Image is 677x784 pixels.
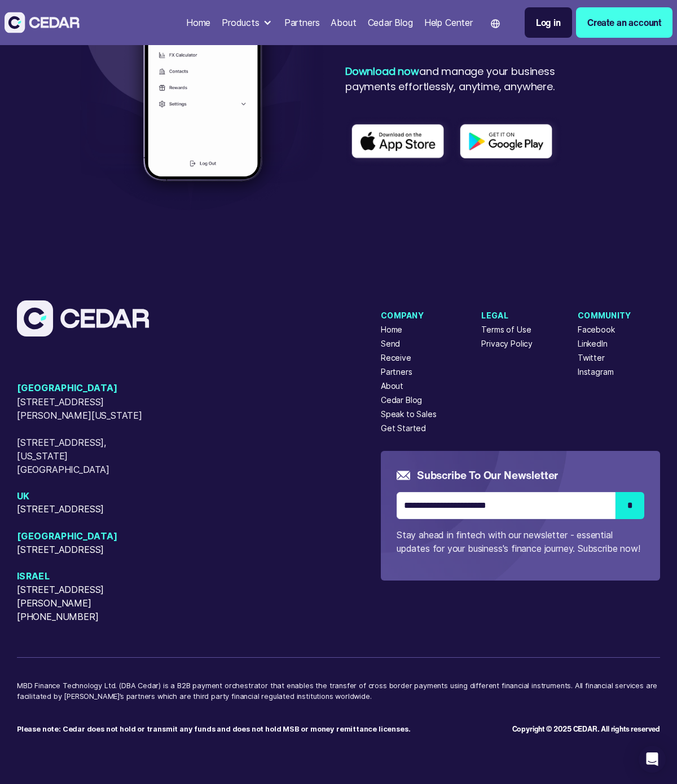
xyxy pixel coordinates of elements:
[481,309,533,321] div: Legal
[420,10,477,35] a: Help Center
[182,10,215,35] a: Home
[17,570,158,583] span: Israel
[639,746,666,773] div: Open Intercom Messenger
[397,468,644,555] form: Email Form
[217,11,278,34] div: Products
[326,10,361,35] a: About
[17,503,158,516] span: [STREET_ADDRESS]
[186,16,210,29] div: Home
[17,725,410,733] strong: Please note: Cedar does not hold or transmit any funds and does not hold MSB or money remittance ...
[578,352,605,364] a: Twitter
[381,366,412,378] a: Partners
[17,713,512,734] p: ‍
[454,117,562,167] img: Play store logo
[481,338,533,349] a: Privacy Policy
[280,10,324,35] a: Partners
[17,543,158,557] span: [STREET_ADDRESS]
[512,724,660,734] div: Copyright © 2025 CEDAR. All rights reserved
[381,338,400,349] a: Send
[17,583,158,623] span: [STREET_ADDRESS][PERSON_NAME][PHONE_NUMBER]
[397,528,644,555] p: Stay ahead in fintech with our newsletter - essential updates for your business's finance journey...
[381,380,403,392] a: About
[424,16,473,29] div: Help Center
[381,408,437,420] a: Speak to Sales
[491,19,500,28] img: world icon
[17,395,158,422] span: [STREET_ADDRESS][PERSON_NAME][US_STATE]
[17,490,158,503] span: UK
[345,3,604,94] div: The Cedar Money App is now available for download on the Apple App Store and Google Play Store! a...
[381,324,402,335] a: Home
[284,16,320,29] div: Partners
[481,324,531,335] a: Terms of Use
[536,16,561,29] div: Log in
[578,309,631,321] div: Community
[417,468,558,483] h5: Subscribe to our newsletter
[576,7,672,38] a: Create an account
[345,117,454,167] img: App store logo
[17,382,158,395] span: [GEOGRAPHIC_DATA]
[345,64,419,78] strong: Download now
[381,309,437,321] div: Company
[578,338,608,349] a: LinkedIn
[578,324,615,335] a: Facebook
[381,352,411,364] a: Receive
[381,394,422,406] a: Cedar Blog
[381,422,426,434] a: Get Started
[363,10,417,35] a: Cedar Blog
[17,530,158,543] span: [GEOGRAPHIC_DATA]
[17,680,660,713] p: MBD Finance Technology Ltd. (DBA Cedar) is a B2B payment orchestrator that enables the transfer o...
[578,366,613,378] a: Instagram
[368,16,413,29] div: Cedar Blog
[331,16,356,29] div: About
[525,7,572,38] a: Log in
[222,16,260,29] div: Products
[17,436,158,476] span: [STREET_ADDRESS], [US_STATE][GEOGRAPHIC_DATA]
